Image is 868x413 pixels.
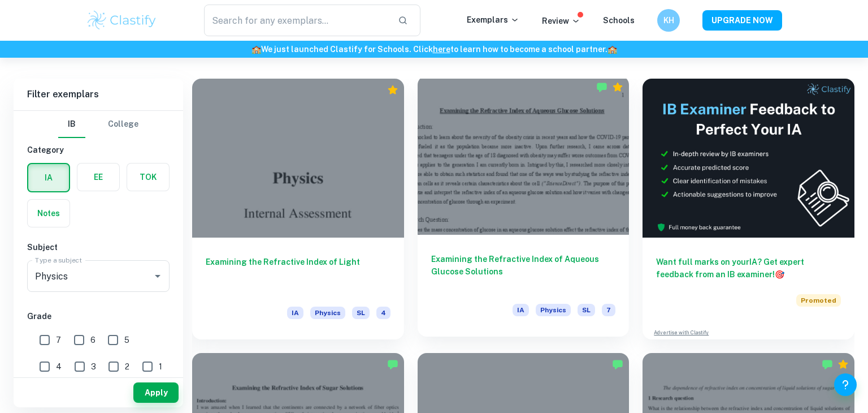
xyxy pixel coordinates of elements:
img: Marked [822,359,833,370]
img: Clastify logo [86,9,158,32]
button: UPGRADE NOW [702,10,782,31]
span: 7 [56,334,61,346]
img: Marked [612,359,623,370]
a: Examining the Refractive Index of Aqueous Glucose SolutionsIAPhysicsSL7 [418,79,630,339]
span: SL [352,307,370,319]
h6: Examining the Refractive Index of Aqueous Glucose Solutions [431,253,616,290]
div: Filter type choice [58,111,138,138]
h6: Subject [27,241,170,253]
a: Want full marks on yourIA? Get expert feedback from an IB examiner!PromotedAdvertise with Clastify [643,79,854,339]
span: 4 [56,360,62,373]
span: 7 [602,304,615,316]
p: Review [542,15,580,27]
button: Open [150,268,166,284]
div: Premium [837,359,849,370]
h6: KH [662,14,675,27]
button: Notes [28,200,70,227]
span: 5 [124,334,129,346]
span: Promoted [796,294,841,307]
h6: Want full marks on your IA ? Get expert feedback from an IB examiner! [656,256,841,281]
span: 2 [125,360,129,373]
span: Physics [536,304,571,316]
a: Advertise with Clastify [654,329,709,337]
span: IA [287,307,303,319]
button: Apply [133,382,179,403]
button: IA [28,164,69,191]
h6: Examining the Refractive Index of Light [206,256,390,293]
button: IB [58,111,85,138]
button: TOK [127,164,169,191]
span: Physics [310,307,345,319]
img: Marked [596,81,607,93]
a: here [433,45,450,54]
span: IA [513,304,529,316]
span: 4 [376,307,390,319]
span: 6 [90,334,96,346]
span: 1 [159,360,162,373]
h6: Grade [27,310,170,322]
span: 3 [91,360,96,373]
input: Search for any exemplars... [204,5,389,36]
img: Thumbnail [643,79,854,238]
span: 🏫 [607,45,617,54]
button: EE [77,164,119,191]
p: Exemplars [467,14,519,26]
span: SL [578,304,595,316]
img: Marked [387,359,398,370]
button: College [108,111,138,138]
h6: Filter exemplars [14,79,183,110]
h6: We just launched Clastify for Schools. Click to learn how to become a school partner. [2,43,866,55]
label: Type a subject [35,255,82,265]
button: KH [657,9,680,32]
h6: Category [27,144,170,156]
a: Examining the Refractive Index of LightIAPhysicsSL4 [192,79,404,339]
div: Premium [612,81,623,93]
span: 🎯 [775,270,784,279]
a: Schools [603,16,635,25]
div: Premium [387,84,398,96]
span: 🏫 [251,45,261,54]
button: Help and Feedback [834,373,857,396]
